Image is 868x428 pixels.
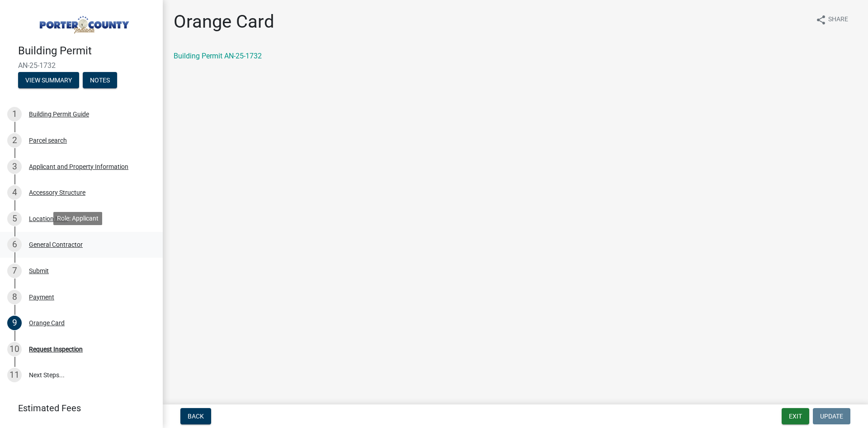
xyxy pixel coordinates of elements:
span: Share [828,14,848,25]
img: Porter County, Indiana [18,10,148,35]
wm-modal-confirm: Summary [18,77,79,84]
a: Building Permit AN-25-1732 [174,52,262,60]
div: 7 [7,264,22,278]
div: 11 [7,368,22,382]
div: 3 [7,159,22,174]
button: shareShare [808,11,855,29]
div: 1 [7,107,22,121]
div: 5 [7,212,22,226]
div: 9 [7,316,22,330]
button: Back [180,408,211,424]
div: 6 [7,237,22,252]
div: Role: Applicant [53,212,102,225]
div: General Contractor [29,241,83,248]
button: Update [813,408,850,424]
div: Location Map [29,216,68,222]
div: 4 [7,185,22,200]
div: Parcel search [29,137,67,144]
wm-modal-confirm: Notes [83,77,117,84]
span: Update [820,413,843,420]
h4: Building Permit [18,44,156,58]
div: 2 [7,133,22,148]
button: View Summary [18,72,79,88]
div: Accessory Structure [29,189,85,196]
div: Building Permit Guide [29,111,89,117]
a: Estimated Fees [7,399,148,417]
i: share [816,14,826,25]
div: Submit [29,268,49,274]
div: Orange Card [29,320,65,326]
div: 8 [7,290,22,304]
button: Exit [782,408,809,424]
span: Back [188,413,204,420]
h1: Orange Card [174,11,274,33]
div: 10 [7,342,22,356]
div: Applicant and Property Information [29,164,128,170]
div: Payment [29,294,54,300]
button: Notes [83,72,117,88]
div: Request Inspection [29,346,83,352]
span: AN-25-1732 [18,61,145,70]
